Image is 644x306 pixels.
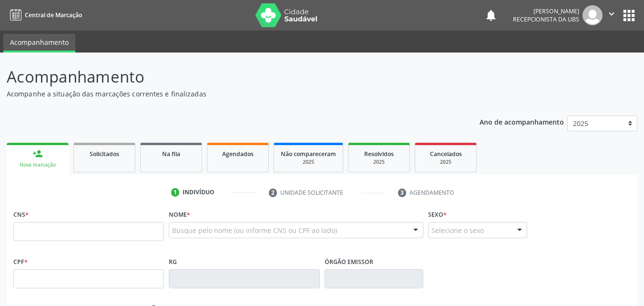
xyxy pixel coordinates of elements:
[13,254,28,269] label: CPF
[603,5,621,25] button: 
[169,207,190,222] label: Nome
[364,150,394,158] span: Resolvidos
[32,148,43,159] div: person_add
[169,254,177,269] label: RG
[606,9,617,19] i: 
[621,7,637,24] button: apps
[7,7,82,23] a: Central de Marcação
[7,89,448,99] p: Acompanhe a situação das marcações correntes e finalizadas
[7,65,448,89] p: Acompanhamento
[162,150,180,158] span: Na fila
[480,116,564,127] p: Ano de acompanhamento
[172,225,337,235] span: Busque pelo nome (ou informe CNS ou CPF ao lado)
[281,158,336,166] div: 2025
[222,150,254,158] span: Agendados
[430,150,462,158] span: Cancelados
[513,7,579,15] div: [PERSON_NAME]
[513,15,579,23] span: Recepcionista da UBS
[13,207,29,222] label: CNS
[355,158,403,166] div: 2025
[484,9,498,22] button: notifications
[183,188,215,197] div: Indivíduo
[90,150,119,158] span: Solicitados
[325,254,373,269] label: Órgão emissor
[428,207,447,222] label: Sexo
[3,34,75,53] a: Acompanhamento
[583,5,603,25] img: img
[171,188,180,197] div: 1
[13,161,62,169] div: Nova marcação
[431,225,484,235] span: Selecione o sexo
[281,150,336,158] span: Não compareceram
[25,11,82,19] span: Central de Marcação
[422,158,470,166] div: 2025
